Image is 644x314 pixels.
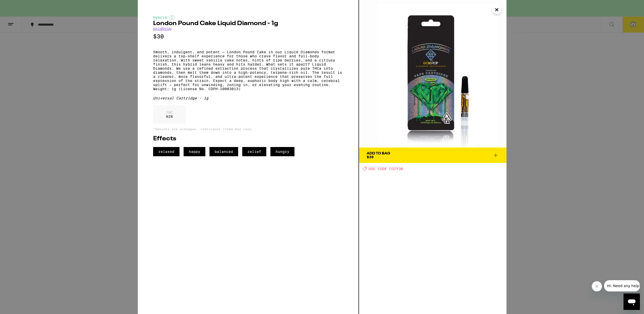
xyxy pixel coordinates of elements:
span: balanced [209,147,238,156]
h2: London Pound Cake Liquid Diamond - 1g [153,20,343,27]
button: Close [492,5,501,14]
span: USE CODE COZY30 [368,167,403,171]
div: Add To Bag [367,152,390,155]
iframe: Close message [592,281,602,291]
span: relief [242,147,266,156]
p: *Amounts are averages, individual items may vary. [153,127,343,131]
div: Universal Cartridge - 1g [153,96,343,100]
img: hybridColor.svg [169,15,175,19]
span: hungry [270,147,294,156]
div: 92 % [153,105,186,124]
h2: Effects [153,136,343,142]
iframe: Button to launch messaging window [624,294,640,310]
a: GoldDrop [153,27,172,31]
span: Hi. Need any help? [3,4,37,8]
span: $30 [367,155,374,159]
div: Hybrid [153,15,343,19]
p: THC [166,110,173,114]
button: Add To Bag$30 [359,148,506,163]
span: happy [184,147,205,156]
p: Smooth, indulgent, and potent — London Pound Cake in our Liquid Diamonds format delivers a top-sh... [153,50,343,91]
span: relaxed [153,147,180,156]
p: $30 [153,33,343,40]
iframe: Message from company [604,280,640,291]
